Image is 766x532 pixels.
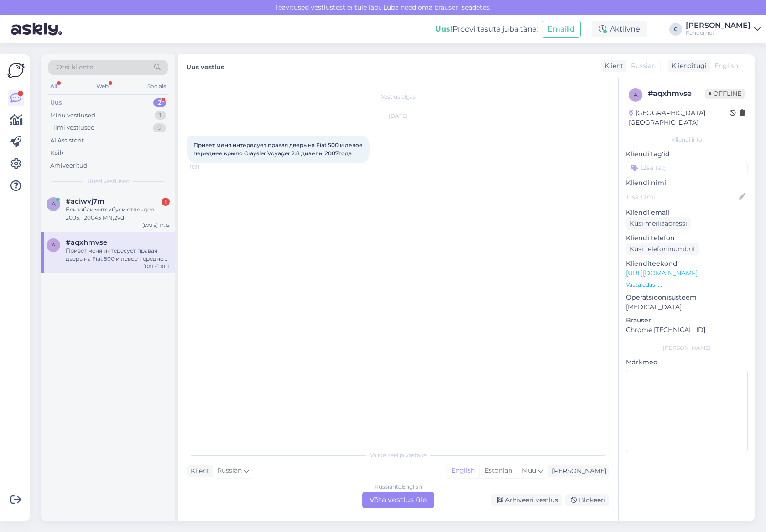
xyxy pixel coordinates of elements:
div: 2 [153,98,166,107]
div: 0 [153,123,166,132]
img: Askly Logo [7,62,25,79]
span: Offline [705,89,745,99]
div: [DATE] 10:11 [143,263,170,270]
span: #aqxhmvse [66,238,107,247]
div: Arhiveeritud [50,161,88,170]
div: [PERSON_NAME] [686,22,750,29]
span: a [52,200,56,207]
div: Klient [601,61,623,71]
div: Бензобак митсибуси отлендер 2005, 120045 МN,2vd [66,205,170,222]
div: AI Assistent [50,136,84,145]
span: a [52,242,56,248]
div: English [447,464,479,478]
div: Küsi telefoninumbrit [626,243,699,255]
p: Märkmed [626,358,748,367]
button: Emailid [542,21,581,38]
span: Привет меня интересует правая дверь на Fiat 500 и левое переднее крыло Craysler Voyager 2.8 дизел... [193,142,364,157]
div: Uus [50,98,62,107]
div: Vestlus algas [187,93,609,101]
p: Operatsioonisüsteem [626,293,748,302]
div: Kliendi info [626,136,748,144]
div: Aktiivne [592,21,647,37]
span: 10:11 [190,163,224,170]
span: Uued vestlused [87,177,130,185]
p: Kliendi nimi [626,178,748,188]
span: #aciwvj7m [66,197,104,205]
span: a [634,91,638,98]
p: [MEDICAL_DATA] [626,302,748,312]
div: Küsi meiliaadressi [626,217,691,230]
div: Tiimi vestlused [50,123,95,132]
div: Blokeeri [565,494,609,506]
a: [URL][DOMAIN_NAME] [626,269,698,277]
input: Lisa tag [626,161,748,174]
div: Arhiveeri vestlus [491,494,562,506]
div: Kõik [50,148,63,158]
div: Russian to English [375,483,422,491]
div: [PERSON_NAME] [548,466,606,476]
div: # aqxhmvse [648,88,705,99]
div: Minu vestlused [50,111,95,120]
p: Brauser [626,316,748,325]
p: Klienditeekond [626,259,748,269]
div: Привет меня интересует правая дверь на Fiat 500 и левое переднее крыло Craysler Voyager 2.8 дизел... [66,247,170,263]
div: Socials [146,80,168,92]
p: Vaata edasi ... [626,281,748,289]
a: [PERSON_NAME]Fendernet [686,22,761,37]
div: 1 [162,198,170,206]
input: Lisa nimi [626,192,737,202]
label: Uus vestlus [186,60,224,72]
p: Kliendi tag'id [626,149,748,159]
p: Kliendi telefon [626,233,748,243]
div: [DATE] 14:12 [142,222,170,229]
div: Valige keel ja vastake [187,451,609,459]
div: Fendernet [686,29,750,37]
div: C [669,23,682,36]
div: [DATE] [187,112,609,120]
p: Kliendi email [626,208,748,217]
span: Otsi kliente [57,63,93,72]
div: Web [94,80,110,92]
div: All [48,80,59,92]
span: English [714,61,738,71]
div: Võta vestlus üle [362,492,434,508]
b: Uus! [435,25,453,33]
div: Estonian [479,464,517,478]
p: Chrome [TECHNICAL_ID] [626,325,748,335]
div: 1 [155,111,166,120]
div: Klient [187,466,209,476]
div: Klienditugi [668,61,707,71]
div: [GEOGRAPHIC_DATA], [GEOGRAPHIC_DATA] [629,108,730,127]
span: Russian [217,466,242,476]
div: [PERSON_NAME] [626,344,748,352]
span: Muu [522,466,536,474]
span: Russian [631,61,656,71]
div: Proovi tasuta juba täna: [435,24,538,35]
